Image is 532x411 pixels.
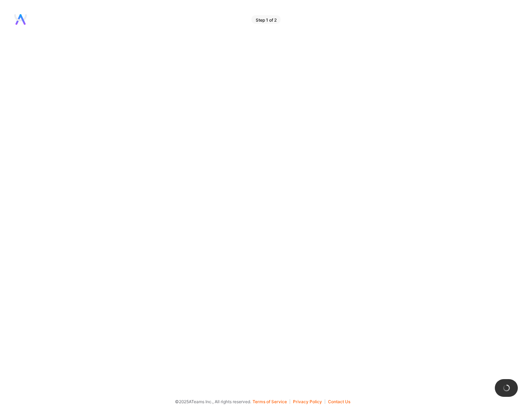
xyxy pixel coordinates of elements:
img: loading [502,384,511,392]
span: © 2025 ATeams Inc., All rights reserved. [175,398,251,405]
button: Privacy Policy [293,399,325,404]
button: Terms of Service [253,399,290,404]
button: Contact Us [328,399,350,404]
div: Step 1 of 2 [251,15,281,24]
